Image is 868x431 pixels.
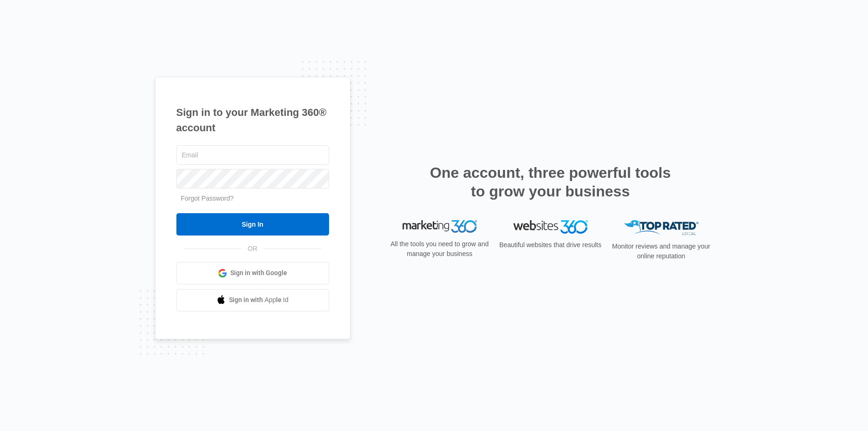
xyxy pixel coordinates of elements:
input: Sign In [176,213,329,236]
img: Marketing 360 [403,220,477,233]
a: Sign in with Apple Id [176,289,329,311]
h2: One account, three powerful tools to grow your business [427,163,674,201]
p: Monitor reviews and manage your online reputation [609,242,713,261]
span: Sign in with Apple Id [229,295,289,305]
a: Sign in with Google [176,262,329,284]
span: Sign in with Google [230,268,287,278]
h1: Sign in to your Marketing 360® account [176,105,329,135]
span: OR [241,244,264,254]
img: Websites 360 [513,220,588,234]
p: All the tools you need to grow and manage your business [388,239,492,259]
p: Beautiful websites that drive results [498,240,603,250]
input: Email [176,145,329,165]
a: Forgot Password? [181,195,234,202]
img: Top Rated Local [624,220,699,236]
